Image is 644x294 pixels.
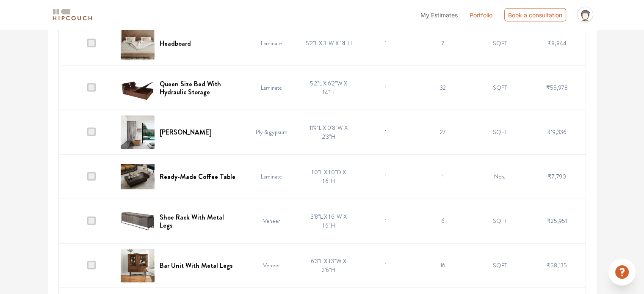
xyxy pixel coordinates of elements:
span: ₹19,336 [547,128,567,136]
td: 1 [357,21,415,66]
td: 1 [357,154,415,199]
td: 11'9"L X 0'8"W X 2'3"H [300,110,357,154]
span: ₹25,951 [547,217,567,225]
td: 5'2"L X 6'2"W X 1'4"H [300,66,357,110]
td: SQFT [471,21,528,66]
td: 16 [414,243,471,288]
td: 1 [357,243,415,288]
img: Ready-Made Coffee Table [121,160,155,194]
td: Ply & gypsum [243,110,300,154]
span: logo-horizontal.svg [51,5,94,25]
span: ₹7,790 [548,172,566,181]
td: SQFT [471,66,528,110]
td: 5'2"L X 3"W X 1'4"H [300,21,357,66]
td: 1'0"L X 1'0"D X 1'6"H [300,154,357,199]
img: Queen Size Bed With Hydraulic Storage [121,71,155,105]
td: SQFT [471,243,528,288]
span: ₹8,844 [547,39,567,47]
td: 6 [414,199,471,243]
img: Bar Unit With Metal Legs [121,249,155,283]
td: 3'8"L X 1'6"W X 1'6"H [300,199,357,243]
td: 6'3"L X 1'3"W X 2'6"H [300,243,357,288]
h6: Ready-Made Coffee Table [160,173,235,181]
h6: Queen Size Bed With Hydraulic Storage [160,80,238,96]
td: Laminate [243,154,300,199]
td: 1 [357,199,415,243]
img: Headboard [121,27,155,60]
td: Veneer [243,199,300,243]
h6: Bar Unit With Metal Legs [160,261,233,269]
td: Veneer [243,243,300,288]
div: Book a consultation [504,8,566,22]
td: 1 [357,110,415,154]
td: 27 [414,110,471,154]
td: Laminate [243,21,300,66]
h6: [PERSON_NAME] [160,128,212,136]
img: Curtain Pelmet [121,115,155,149]
a: Portfolio [470,11,492,19]
td: 1 [414,154,471,199]
img: logo-horizontal.svg [51,8,94,22]
span: ₹58,135 [547,261,567,269]
td: 7 [414,21,471,66]
span: ₹55,978 [546,83,568,92]
td: SQFT [471,110,528,154]
h6: Headboard [160,39,191,47]
img: Shoe Rack With Metal Legs [121,204,155,238]
h6: Shoe Rack With Metal Legs [160,213,238,229]
span: My Estimates [420,11,458,19]
td: 32 [414,66,471,110]
td: Nos. [471,154,528,199]
td: SQFT [471,199,528,243]
td: Laminate [243,66,300,110]
td: 1 [357,66,415,110]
